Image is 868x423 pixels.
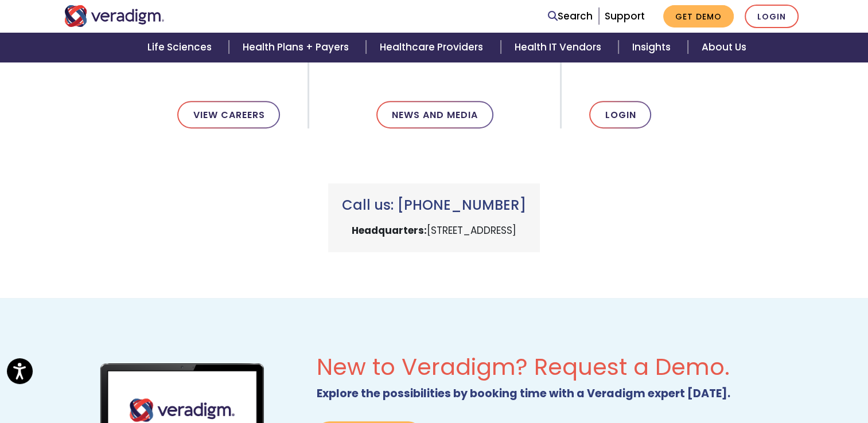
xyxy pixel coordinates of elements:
h2: New to Veradigm? Request a Demo. [316,353,804,381]
span: Explore Veradigm’s career opportunities. [64,41,281,83]
a: Search [548,9,593,24]
img: Veradigm logo [64,5,165,27]
a: Get Demo [663,5,734,28]
a: Health IT Vendors [501,33,618,62]
a: News and Media [376,101,493,128]
a: View Careers [177,101,280,128]
a: Login [589,101,651,128]
h3: Call us: [PHONE_NUMBER] [342,197,526,214]
a: Life Sciences [134,33,229,62]
strong: Headquarters: [352,224,427,237]
a: Insights [618,33,688,62]
p: [STREET_ADDRESS] [342,223,526,238]
a: Login [745,5,799,28]
span: View Veradigm's Press Releases. [337,41,532,83]
span: Login into Veradigm solutions. [589,41,804,83]
a: Support [605,9,645,23]
a: Healthcare Providers [366,33,500,62]
a: Health Plans + Payers [229,33,366,62]
a: About Us [688,33,760,62]
p: Explore the possibilities by booking time with a Veradigm expert [DATE]. [316,385,804,403]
